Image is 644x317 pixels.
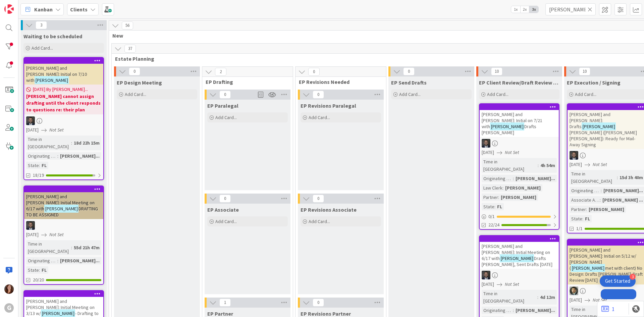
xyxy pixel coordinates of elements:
i: Not Set [505,281,519,287]
mark: [PERSON_NAME] [44,205,78,212]
span: : [601,187,602,194]
span: 1x [511,6,520,13]
div: FL [583,215,592,222]
span: 56 [122,21,133,30]
span: [DATE] [570,161,582,168]
img: Visit kanbanzone.com [4,4,14,14]
div: JW [480,139,559,148]
span: 0 [403,67,415,75]
div: G [4,303,14,313]
div: [PERSON_NAME]... [58,152,101,160]
span: 0 [129,67,140,75]
img: CG [570,286,578,295]
span: : [494,203,495,210]
mark: [PERSON_NAME] [41,309,75,317]
div: JW [480,271,559,279]
img: JW [26,221,35,230]
span: : [513,175,514,182]
div: [PERSON_NAME] and [PERSON_NAME]: Initial Meeting on 6/17 with[PERSON_NAME]Drafts [PERSON_NAME], S... [480,236,559,269]
span: [PERSON_NAME] and [PERSON_NAME]: Drafts [570,111,610,129]
span: Add Card... [309,114,330,120]
span: EP Revisions Associate [301,206,357,213]
span: EP Send Drafts [391,79,427,86]
span: : [71,244,72,251]
i: Not Set [49,127,64,133]
span: [PERSON_NAME] ([PERSON_NAME] [PERSON_NAME]): Ready for Mail-Away Signing [570,129,637,148]
span: [DATE] [482,149,494,156]
img: JW [482,271,490,279]
span: [PERSON_NAME] and [PERSON_NAME]: Initial on 7/21 with [482,111,542,129]
div: FL [40,162,48,169]
span: 0 [313,91,324,99]
span: Waiting to be scheduled [23,33,82,40]
span: 0 [313,299,324,307]
div: [PERSON_NAME]... [514,307,557,314]
span: [DATE] [570,297,582,304]
div: 3 [630,274,636,280]
a: [PERSON_NAME] and [PERSON_NAME]: Initial Meeting on 6/17 with[PERSON_NAME]DRAFTING TO BE ASSIGNED... [23,186,104,285]
mark: [PERSON_NAME] [571,264,605,272]
b: [PERSON_NAME] cannot assign drafting until the client responds to questions re: their plan [26,93,101,113]
span: EP Client Review/Draft Review Meeting [479,79,559,86]
span: : [39,266,40,274]
span: Add Card... [215,218,237,224]
span: 3x [529,6,538,13]
div: [PERSON_NAME] [503,184,542,192]
div: Time in [GEOGRAPHIC_DATA] [570,170,617,185]
mark: [PERSON_NAME] [35,76,69,84]
span: 1 [219,299,231,307]
mark: [PERSON_NAME] [490,122,524,130]
span: EP Design Meeting [117,79,162,86]
div: State [26,162,39,169]
div: Time in [GEOGRAPHIC_DATA] [482,290,537,305]
div: FL [40,266,48,274]
span: : [71,139,72,147]
img: JW [482,139,490,148]
div: [PERSON_NAME]... [58,257,101,264]
img: JW [570,151,578,160]
div: [PERSON_NAME] and [PERSON_NAME]: Initial Meeting on 6/17 with[PERSON_NAME]DRAFTING TO BE ASSIGNED [24,186,103,219]
img: CA [4,284,14,294]
div: State [482,203,494,210]
div: Originating Attorney [482,175,513,182]
span: 2 [215,68,226,76]
span: : [537,294,538,301]
span: [DATE] [26,126,39,134]
span: [PERSON_NAME] and [PERSON_NAME]: Initial Meeting on 6/17 with [482,243,550,261]
span: 10 [579,67,590,75]
span: 0 [308,68,320,76]
span: : [617,174,618,181]
div: Partner [570,206,586,213]
span: EP Revisions Needed [299,78,378,85]
div: State [570,215,582,222]
div: [PERSON_NAME] and [PERSON_NAME]: Initial on 7/21 with[PERSON_NAME]Drafts [PERSON_NAME] [480,104,559,137]
span: [PERSON_NAME] and [PERSON_NAME]: Initial on 5/12 w/ [PERSON_NAME] ( [570,247,636,271]
mark: [PERSON_NAME] [500,254,534,262]
span: 18/19 [33,172,44,179]
span: 10 [491,67,502,75]
span: Add Card... [309,218,330,224]
span: 1/1 [576,225,583,232]
span: : [586,206,587,213]
span: : [582,215,583,222]
span: [DATE] By [PERSON_NAME]... [33,86,88,93]
div: [PERSON_NAME] and [PERSON_NAME]: Initial on 7/10 with[PERSON_NAME] [24,58,103,85]
span: Add Card... [32,45,53,51]
div: Time in [GEOGRAPHIC_DATA] [482,158,538,173]
span: [PERSON_NAME] and [PERSON_NAME]: Initial Meeting on 3/13 w/ [26,298,95,316]
span: : [502,184,503,192]
b: Clients [70,6,88,13]
a: 1 [601,305,614,313]
span: : [600,196,601,204]
div: Originating Attorney [26,257,57,264]
span: 37 [124,45,136,53]
img: JW [26,116,35,125]
span: EP Execution / Signing [567,79,621,86]
div: [PERSON_NAME] [499,194,538,201]
div: FL [495,203,504,210]
div: 18d 22h 15m [72,139,101,147]
span: 0 [313,195,324,203]
span: [DATE] [482,281,494,288]
span: 2x [520,6,529,13]
span: EP Revisions Paralegal [301,102,356,109]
